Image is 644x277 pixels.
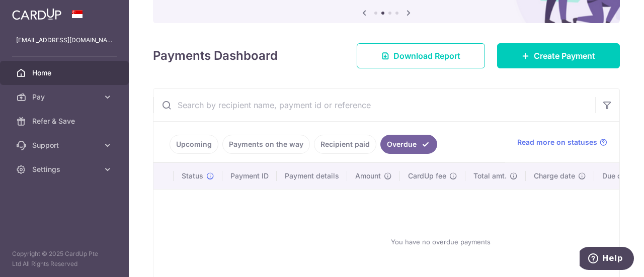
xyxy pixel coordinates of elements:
input: Search by recipient name, payment id or reference [153,89,595,121]
a: Download Report [357,43,485,68]
iframe: Opens a widget where you can find more information [580,247,634,272]
span: Home [32,68,99,78]
span: Settings [32,164,99,174]
th: Payment details [277,163,347,189]
span: Refer & Save [32,116,99,126]
th: Payment ID [222,163,277,189]
h4: Payments Dashboard [153,47,278,65]
span: Support [32,140,99,150]
span: Amount [355,171,381,181]
span: Due date [602,171,632,181]
a: Upcoming [170,135,218,154]
span: Total amt. [473,171,507,181]
span: Pay [32,92,99,102]
span: Status [182,171,203,181]
span: Read more on statuses [517,137,597,147]
a: Recipient paid [314,135,376,154]
span: CardUp fee [408,171,446,181]
span: Charge date [534,171,575,181]
span: Create Payment [534,50,595,62]
img: CardUp [12,8,61,20]
a: Overdue [380,135,437,154]
a: Read more on statuses [517,137,607,147]
p: [EMAIL_ADDRESS][DOMAIN_NAME] [16,35,113,45]
a: Payments on the way [222,135,310,154]
a: Create Payment [497,43,620,68]
span: Download Report [393,50,460,62]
